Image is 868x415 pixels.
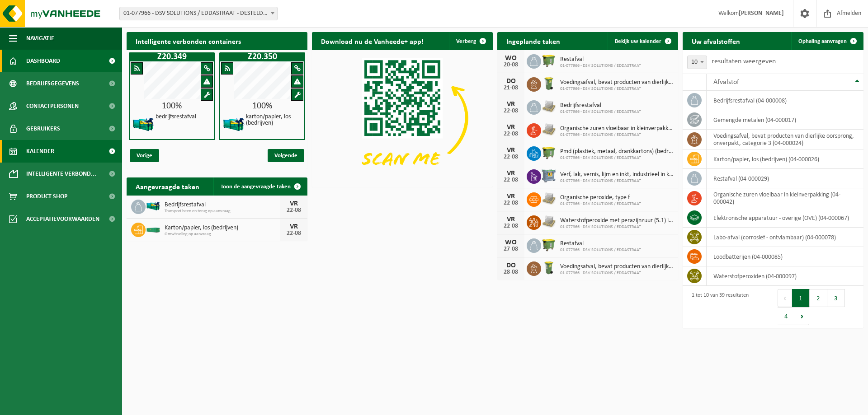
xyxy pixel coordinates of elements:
[560,194,641,201] span: Organische peroxide, type f
[560,240,641,247] span: Restafval
[26,140,54,163] span: Kalender
[541,99,557,114] img: LP-PA-00000-WDN-11
[778,307,795,325] button: 4
[560,56,641,63] span: Restafval
[502,154,520,160] div: 22-08
[707,208,863,228] td: elektronische apparatuur - overige (OVE) (04-000067)
[778,289,792,307] button: Previous
[707,110,863,130] td: gemengde metalen (04-000017)
[221,184,291,190] span: Toon de aangevraagde taken
[541,122,557,137] img: LP-PA-00000-WDN-11
[795,307,809,325] button: Next
[130,149,159,162] span: Vorige
[285,223,303,230] div: VR
[541,76,557,91] img: WB-0140-HPE-GN-50
[285,200,303,207] div: VR
[541,214,557,229] img: LP-PA-00000-WDN-11
[541,53,557,68] img: WB-1100-HPE-GN-50
[502,85,520,91] div: 21-08
[502,147,520,154] div: VR
[560,263,674,270] span: Voedingsafval, bevat producten van dierlijke oorsprong, onverpakt, categorie 3
[541,260,557,275] img: WB-0140-HPE-GN-50
[560,148,674,155] span: Pmd (plastiek, metaal, drankkartons) (bedrijven)
[26,117,60,140] span: Gebruikers
[456,38,476,44] span: Verberg
[541,191,557,206] img: LP-PA-00000-WDN-11
[213,177,307,196] a: Toon de aangevraagde taken
[502,62,520,68] div: 20-08
[560,79,674,86] span: Voedingsafval, bevat producten van dierlijke oorsprong, onverpakt, categorie 3
[132,113,155,135] img: HK-XZ-20-GN-12
[560,155,674,161] span: 01-077966 - DSV SOLUTIONS / EDDASTRAAT
[739,10,784,17] strong: [PERSON_NAME]
[707,130,863,149] td: voedingsafval, bevat producten van dierlijke oorsprong, onverpakt, categorie 3 (04-000024)
[707,169,863,188] td: restafval (04-000029)
[683,32,749,50] h2: Uw afvalstoffen
[285,207,303,214] div: 22-08
[615,38,661,44] span: Bekijk uw kalender
[26,163,96,185] span: Intelligente verbond...
[26,27,54,50] span: Navigatie
[502,193,520,200] div: VR
[502,124,520,131] div: VR
[560,86,674,92] span: 01-077966 - DSV SOLUTIONS / EDDASTRAAT
[165,209,280,214] span: Transport heen en terug op aanvraag
[502,262,520,269] div: DO
[246,114,301,126] h4: karton/papier, los (bedrijven)
[560,132,674,138] span: 01-077966 - DSV SOLUTIONS / EDDASTRAAT
[687,56,707,69] span: 10
[791,32,863,50] a: Ophaling aanvragen
[120,7,277,20] span: 01-077966 - DSV SOLUTIONS / EDDASTRAAT - DESTELDONK
[707,247,863,266] td: loodbatterijen (04-000085)
[560,63,641,69] span: 01-077966 - DSV SOLUTIONS / EDDASTRAAT
[502,216,520,223] div: VR
[127,32,307,50] h2: Intelligente verbonden containers
[26,95,79,117] span: Contactpersonen
[541,237,557,252] img: WB-1100-HPE-GN-50
[560,201,641,207] span: 01-077966 - DSV SOLUTIONS / EDDASTRAAT
[220,102,304,111] div: 100%
[502,108,520,114] div: 22-08
[798,38,847,44] span: Ophaling aanvragen
[165,224,280,232] span: Karton/papier, los (bedrijven)
[713,79,739,86] span: Afvalstof
[502,269,520,275] div: 28-08
[222,52,303,61] h1: Z20.350
[497,32,569,50] h2: Ingeplande taken
[119,7,278,20] span: 01-077966 - DSV SOLUTIONS / EDDASTRAAT - DESTELDONK
[560,171,674,178] span: Verf, lak, vernis, lijm en inkt, industrieel in kleinverpakking
[541,145,557,160] img: WB-1100-HPE-GN-50
[502,170,520,177] div: VR
[130,102,214,111] div: 100%
[502,246,520,252] div: 27-08
[502,177,520,183] div: 22-08
[502,78,520,85] div: DO
[827,289,845,307] button: 3
[608,32,677,50] a: Bekijk uw kalender
[502,239,520,246] div: WO
[560,224,674,230] span: 01-077966 - DSV SOLUTIONS / EDDASTRAAT
[502,223,520,229] div: 22-08
[560,109,641,115] span: 01-077966 - DSV SOLUTIONS / EDDASTRAAT
[707,228,863,247] td: labo-afval (corrosief - ontvlambaar) (04-000078)
[26,185,67,208] span: Product Shop
[688,56,707,69] span: 10
[146,198,161,214] img: HK-XZ-20-GN-12
[560,125,674,132] span: Organische zuren vloeibaar in kleinverpakking
[560,270,674,276] span: 01-077966 - DSV SOLUTIONS / EDDASTRAAT
[131,52,212,61] h1: Z20.349
[312,50,493,186] img: Download de VHEPlus App
[165,201,280,209] span: Bedrijfsrestafval
[502,55,520,62] div: WO
[26,208,99,230] span: Acceptatievoorwaarden
[222,113,245,135] img: HK-XZ-20-GN-12
[449,32,492,50] button: Verberg
[268,149,304,162] span: Volgende
[127,177,208,195] h2: Aangevraagde taken
[156,114,196,120] h4: bedrijfsrestafval
[712,58,776,65] label: resultaten weergeven
[502,200,520,206] div: 22-08
[707,266,863,286] td: Waterstofperoxiden (04-000097)
[541,168,557,183] img: PB-AP-0800-MET-02-01
[707,149,863,169] td: karton/papier, los (bedrijven) (04-000026)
